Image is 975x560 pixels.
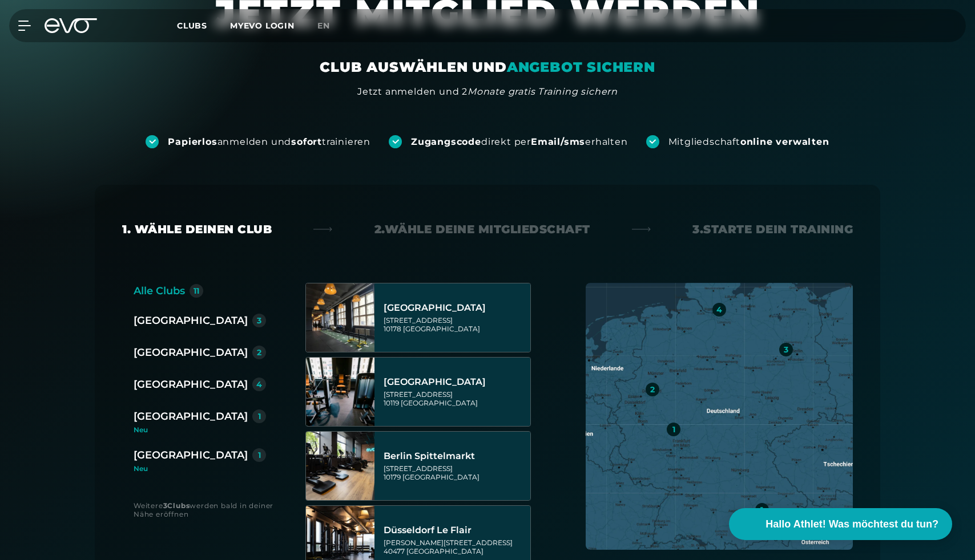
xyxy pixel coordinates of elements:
div: 1. Wähle deinen Club [122,221,272,237]
span: Clubs [177,21,207,31]
img: Berlin Alexanderplatz [306,283,374,352]
div: [STREET_ADDRESS] 10119 [GEOGRAPHIC_DATA] [384,390,527,407]
div: Alle Clubs [134,283,185,299]
img: map [586,283,853,550]
div: [GEOGRAPHIC_DATA] [134,376,248,392]
button: Hallo Athlet! Was möchtest du tun? [729,508,952,540]
div: 2 [650,385,655,393]
div: 3. Starte dein Training [692,221,853,237]
div: [GEOGRAPHIC_DATA] [134,447,248,463]
strong: 3 [163,501,168,510]
div: 2. Wähle deine Mitgliedschaft [374,221,590,237]
div: Jetzt anmelden und 2 [357,85,618,99]
div: 11 [194,287,199,295]
div: Neu [134,427,275,433]
div: 1 [760,506,763,514]
div: Mitgliedschaft [668,136,829,148]
div: [STREET_ADDRESS] 10178 [GEOGRAPHIC_DATA] [384,316,527,333]
strong: sofort [291,136,322,147]
div: Düsseldorf Le Flair [384,525,527,536]
div: [GEOGRAPHIC_DATA] [134,313,248,328]
em: ANGEBOT SICHERN [507,59,655,75]
div: 2 [257,348,261,356]
div: anmelden und trainieren [168,136,370,148]
div: 4 [256,380,262,388]
strong: online verwalten [740,136,829,147]
img: Berlin Rosenthaler Platz [306,358,374,426]
div: [GEOGRAPHIC_DATA] [384,302,527,314]
span: en [317,21,330,31]
div: Weitere werden bald in deiner Nähe eröffnen [134,501,283,518]
div: 1 [258,451,261,459]
div: 1 [258,412,261,420]
div: [STREET_ADDRESS] 10179 [GEOGRAPHIC_DATA] [384,464,527,481]
strong: Email/sms [531,136,585,147]
div: [GEOGRAPHIC_DATA] [384,376,527,388]
strong: Papierlos [168,136,217,147]
div: 3 [257,316,261,324]
img: Berlin Spittelmarkt [306,432,374,500]
strong: Zugangscode [411,136,481,147]
a: Clubs [177,20,230,31]
div: Berlin Spittelmarkt [384,451,527,462]
div: 3 [784,346,788,354]
div: 4 [716,306,722,314]
a: en [317,19,344,33]
div: Neu [134,465,266,472]
strong: Clubs [167,501,190,510]
div: [PERSON_NAME][STREET_ADDRESS] 40477 [GEOGRAPHIC_DATA] [384,538,527,555]
span: Hallo Athlet! Was möchtest du tun? [766,517,938,532]
div: direkt per erhalten [411,136,627,148]
div: 1 [672,425,675,433]
a: MYEVO LOGIN [230,21,295,31]
div: [GEOGRAPHIC_DATA] [134,408,248,424]
div: CLUB AUSWÄHLEN UND [320,58,655,76]
div: [GEOGRAPHIC_DATA] [134,344,248,360]
em: Monate gratis Training sichern [468,86,618,97]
